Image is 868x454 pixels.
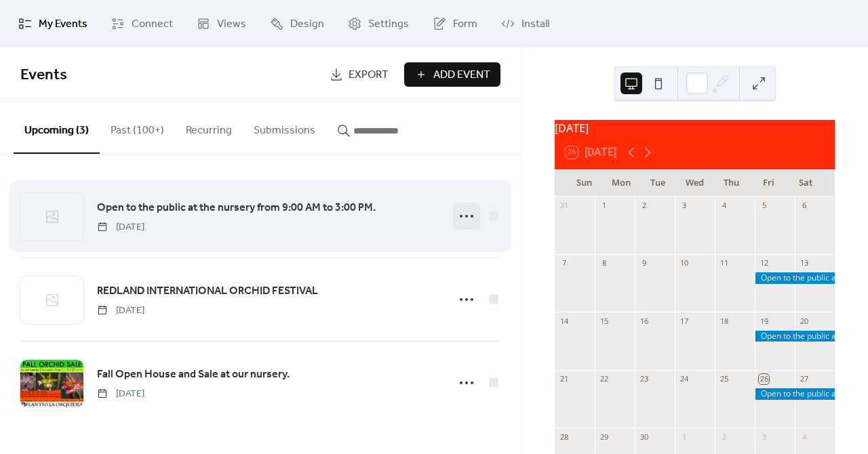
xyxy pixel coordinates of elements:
div: Sun [566,169,602,197]
div: 1 [599,201,609,211]
div: 17 [679,316,689,326]
span: My Events [39,16,87,33]
div: 3 [759,432,769,442]
div: 9 [639,258,649,268]
button: Upcoming (3) [14,102,100,154]
div: Open to the public at the nursery from 9:00 AM to 3:00 PM. [755,272,835,284]
span: Add Event [433,67,490,83]
div: 5 [759,201,769,211]
div: 29 [599,432,609,442]
div: 15 [599,316,609,326]
div: 14 [559,316,569,326]
div: Tue [639,169,676,197]
div: 20 [799,316,809,326]
a: REDLAND INTERNATIONAL ORCHID FESTIVAL [97,283,318,300]
a: Open to the public at the nursery from 9:00 AM to 3:00 PM. [97,199,376,217]
a: Export [319,62,399,87]
div: 3 [679,201,689,211]
div: 18 [719,316,729,326]
div: 6 [799,201,809,211]
span: Settings [368,16,409,33]
div: 28 [559,432,569,442]
span: Form [453,16,477,33]
div: 10 [679,258,689,268]
div: 11 [719,258,729,268]
button: Past (100+) [100,102,175,152]
span: [DATE] [97,387,144,401]
div: Thu [713,169,750,197]
div: 25 [719,374,729,384]
div: 23 [639,374,649,384]
div: 8 [599,258,609,268]
a: Settings [338,5,419,42]
a: Fall Open House and Sale at our nursery. [97,366,290,384]
div: Open to the public at the nursery from 9:00 AM to 3:00 PM. [755,331,835,342]
span: Export [349,67,389,83]
a: Connect [101,5,183,42]
button: Submissions [243,102,326,152]
a: Install [491,5,559,42]
a: Form [422,5,488,42]
div: Mon [602,169,639,197]
div: 4 [719,201,729,211]
div: 22 [599,374,609,384]
div: 31 [559,201,569,211]
div: 21 [559,374,569,384]
div: 7 [559,258,569,268]
span: [DATE] [97,220,144,234]
div: Open to the public at the nursery from 9:00 AM to 3:00 PM. [755,388,835,400]
button: Recurring [175,102,243,152]
div: 13 [799,258,809,268]
div: 2 [639,201,649,211]
div: 12 [759,258,769,268]
div: 19 [759,316,769,326]
a: Views [186,5,256,42]
span: [DATE] [97,304,144,318]
div: 4 [799,432,809,442]
span: REDLAND INTERNATIONAL ORCHID FESTIVAL [97,283,318,300]
div: Wed [676,169,713,197]
div: 27 [799,374,809,384]
button: Add Event [404,62,500,87]
div: [DATE] [555,120,835,136]
div: 24 [679,374,689,384]
a: Design [260,5,334,42]
span: Events [20,60,67,90]
div: 26 [759,374,769,384]
div: Sat [787,169,824,197]
span: Open to the public at the nursery from 9:00 AM to 3:00 PM. [97,200,376,216]
span: Views [217,16,246,33]
div: 1 [679,432,689,442]
div: 2 [719,432,729,442]
span: Design [290,16,324,33]
a: My Events [8,5,98,42]
span: Fall Open House and Sale at our nursery. [97,367,290,383]
div: 30 [639,432,649,442]
div: Fri [750,169,787,197]
div: 16 [639,316,649,326]
span: Connect [132,16,173,33]
span: Install [521,16,549,33]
